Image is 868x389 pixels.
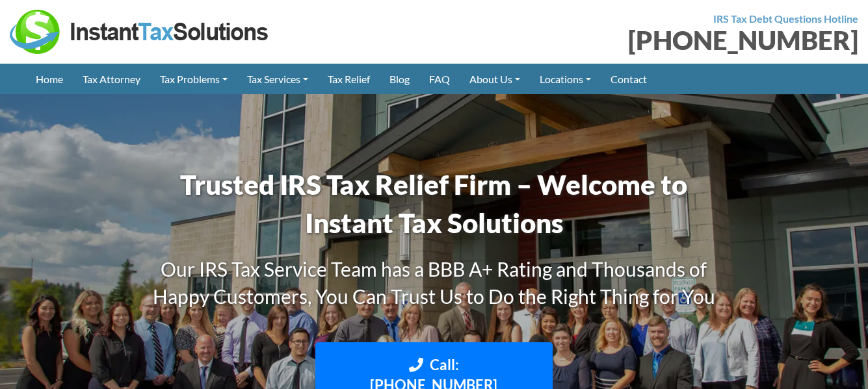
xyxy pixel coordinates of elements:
a: Home [26,64,73,94]
div: [PHONE_NUMBER] [444,27,859,53]
a: Contact [601,64,657,94]
h1: Trusted IRS Tax Relief Firm – Welcome to Instant Tax Solutions [135,166,733,242]
a: Instant Tax Solutions Logo [10,24,270,36]
a: Blog [380,64,419,94]
a: Tax Attorney [73,64,150,94]
h3: Our IRS Tax Service Team has a BBB A+ Rating and Thousands of Happy Customers, You Can Trust Us t... [135,255,733,310]
a: Tax Problems [150,64,237,94]
a: About Us [460,64,530,94]
a: Locations [530,64,601,94]
img: Instant Tax Solutions Logo [10,10,270,54]
strong: IRS Tax Debt Questions Hotline [713,12,858,25]
a: Tax Services [237,64,318,94]
a: Tax Relief [318,64,380,94]
a: FAQ [419,64,460,94]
